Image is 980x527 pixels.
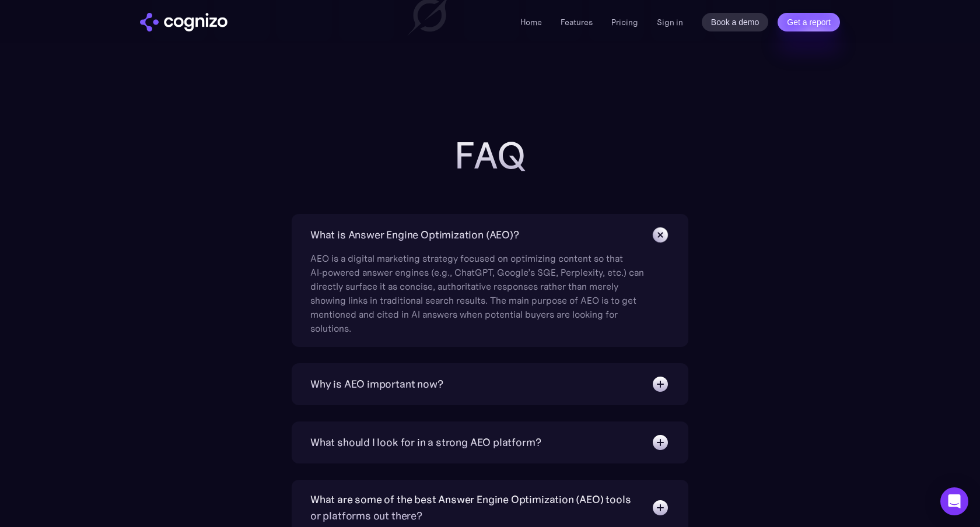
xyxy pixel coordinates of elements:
div: Open Intercom Messenger [940,487,968,515]
a: Features [561,17,593,27]
a: Pricing [611,17,638,27]
div: What is Answer Engine Optimization (AEO)? [310,227,519,243]
h2: FAQ [257,135,723,177]
a: Home [520,17,542,27]
div: What should I look for in a strong AEO platform? [310,434,541,451]
a: Get a report [778,13,840,31]
a: Sign in [657,15,683,29]
div: AEO is a digital marketing strategy focused on optimizing content so that AI‑powered answer engin... [310,244,649,335]
a: home [140,13,228,31]
div: What are some of the best Answer Engine Optimization (AEO) tools or platforms out there? [310,491,639,524]
a: Book a demo [702,13,769,31]
div: Why is AEO important now? [310,376,443,392]
img: cognizo logo [140,13,228,31]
